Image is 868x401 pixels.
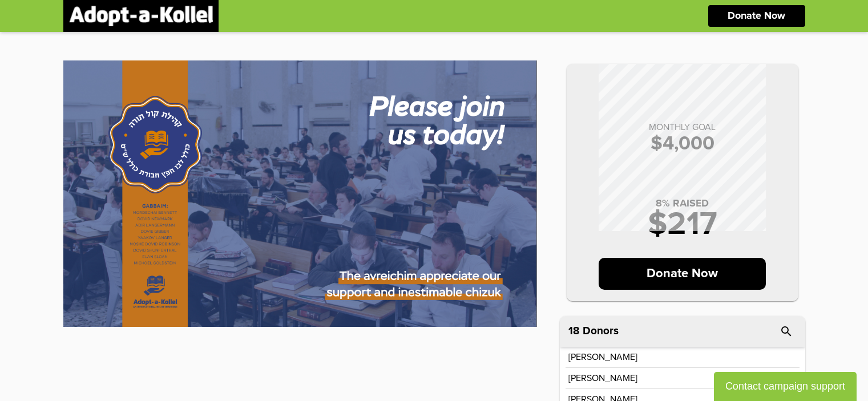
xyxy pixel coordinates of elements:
[568,374,637,383] p: [PERSON_NAME]
[728,11,785,21] p: Donate Now
[714,372,857,401] button: Contact campaign support
[583,326,619,337] p: Donors
[578,123,787,132] p: MONTHLY GOAL
[578,134,787,153] p: $
[568,353,637,362] p: [PERSON_NAME]
[599,258,766,290] p: Donate Now
[69,6,213,26] img: logonobg.png
[780,325,793,338] i: search
[568,326,580,337] span: 18
[63,60,537,327] img: wIXMKzDbdW.sHfyl5CMYm.jpg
